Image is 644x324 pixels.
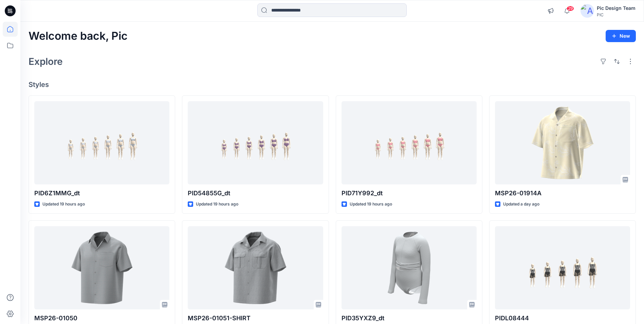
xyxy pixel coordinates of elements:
[350,201,392,208] p: Updated 19 hours ago
[188,226,323,309] a: MSP26-01051-SHIRT
[342,226,477,309] a: PID35YXZ9_dt
[503,201,539,208] p: Updated a day ago
[34,101,169,184] a: PID6Z1MMG_dt
[34,226,169,309] a: MSP26-01050
[29,56,63,67] h2: Explore
[188,188,323,198] p: PID54855G_dt
[495,313,630,323] p: PIDL08444
[42,201,85,208] p: Updated 19 hours ago
[29,80,636,89] h4: Styles
[597,12,636,17] div: PIC
[29,30,128,42] h2: Welcome back, Pic
[495,101,630,184] a: MSP26-01914A
[342,313,477,323] p: PID35YXZ9_dt
[567,6,574,11] span: 29
[188,313,323,323] p: MSP26-01051-SHIRT
[196,201,238,208] p: Updated 19 hours ago
[606,30,636,42] button: New
[188,101,323,184] a: PID54855G_dt
[597,4,636,12] div: Pic Design Team
[495,226,630,309] a: PIDL08444
[34,313,169,323] p: MSP26-01050
[34,188,169,198] p: PID6Z1MMG_dt
[581,4,594,18] img: avatar
[342,101,477,184] a: PID71Y992_dt
[342,188,477,198] p: PID71Y992_dt
[495,188,630,198] p: MSP26-01914A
